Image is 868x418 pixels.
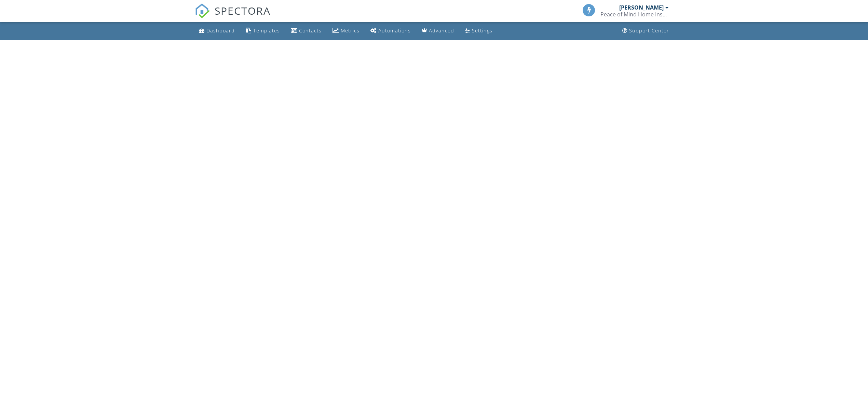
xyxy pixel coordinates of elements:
a: SPECTORA [195,9,271,24]
a: Automations (Basic) [368,25,413,37]
div: Contacts [299,27,322,34]
div: Settings [472,27,492,34]
a: Dashboard [196,25,238,37]
a: Settings [462,25,495,37]
a: Contacts [288,25,324,37]
a: Templates [243,25,283,37]
div: [PERSON_NAME] [619,4,664,11]
div: Metrics [341,27,360,34]
div: Support Center [629,27,669,34]
div: Dashboard [206,27,235,34]
span: SPECTORA [215,3,271,18]
div: Peace of Mind Home Inspections. [600,11,669,18]
div: Advanced [429,27,454,34]
div: Automations [378,27,411,34]
img: The Best Home Inspection Software - Spectora [195,3,210,18]
div: Templates [253,27,280,34]
a: Support Center [620,25,672,37]
a: Advanced [419,25,457,37]
a: Metrics [330,25,362,37]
